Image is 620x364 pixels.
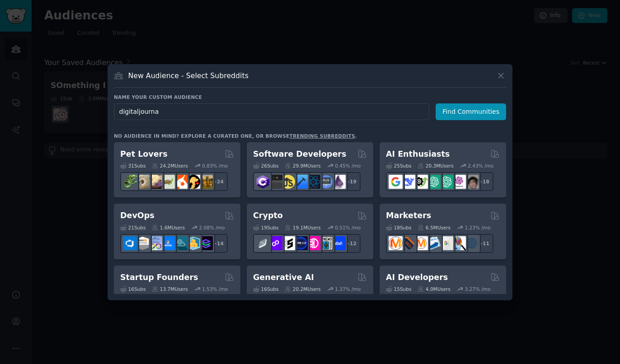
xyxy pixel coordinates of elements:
a: trending subreddits [289,133,355,139]
div: 19.1M Users [285,224,320,231]
div: 25 Sub s [386,163,411,169]
div: + 18 [474,172,493,191]
img: learnjavascript [281,175,295,189]
img: GoogleGeminiAI [389,175,403,189]
img: 0xPolygon [268,236,282,250]
img: cockatiel [174,175,188,189]
h2: Startup Founders [120,272,198,283]
img: DeepSeek [401,175,415,189]
img: MarketingResearch [452,236,466,250]
h2: DevOps [120,210,155,221]
div: 1.53 % /mo [202,286,228,292]
div: 0.45 % /mo [335,163,361,169]
img: aws_cdk [186,236,200,250]
img: software [268,175,282,189]
img: chatgpt_prompts_ [439,175,453,189]
div: 21 Sub s [120,224,146,231]
img: AskComputerScience [319,175,333,189]
div: 1.6M Users [152,224,185,231]
div: 2.43 % /mo [468,163,493,169]
h2: Marketers [386,210,431,221]
div: + 12 [342,234,361,253]
div: 15 Sub s [386,286,411,292]
img: PlatformEngineers [199,236,213,250]
h2: AI Enthusiasts [386,149,450,160]
img: elixir [332,175,346,189]
img: reactnative [306,175,320,189]
div: 0.83 % /mo [202,163,228,169]
div: + 19 [342,172,361,191]
img: herpetology [123,175,137,189]
img: googleads [439,236,453,250]
img: ArtificalIntelligence [465,175,479,189]
div: 1.23 % /mo [465,224,491,231]
div: + 11 [474,234,493,253]
img: web3 [294,236,308,250]
div: 20.2M Users [285,286,320,292]
div: + 14 [209,234,228,253]
div: 16 Sub s [253,286,278,292]
img: ethstaker [281,236,295,250]
img: azuredevops [123,236,137,250]
div: 16 Sub s [120,286,146,292]
img: AWS_Certified_Experts [136,236,150,250]
img: bigseo [401,236,415,250]
img: leopardgeckos [148,175,162,189]
img: CryptoNews [319,236,333,250]
div: No audience in mind? Explore a curated one, or browse . [114,133,357,139]
div: 1.37 % /mo [335,286,361,292]
img: AskMarketing [414,236,428,250]
h2: Pet Lovers [120,149,168,160]
button: Find Communities [436,103,506,120]
div: 20.3M Users [418,163,453,169]
h2: AI Developers [386,272,448,283]
div: 24.2M Users [152,163,188,169]
h2: Generative AI [253,272,314,283]
img: PetAdvice [186,175,200,189]
img: AItoolsCatalog [414,175,428,189]
div: 0.51 % /mo [335,224,361,231]
div: 26 Sub s [253,163,278,169]
img: content_marketing [389,236,403,250]
img: OnlineMarketing [465,236,479,250]
div: 13.7M Users [152,286,188,292]
div: 4.0M Users [418,286,451,292]
img: iOSProgramming [294,175,308,189]
img: Docker_DevOps [148,236,162,250]
img: defiblockchain [306,236,320,250]
h2: Software Developers [253,149,346,160]
div: 2.08 % /mo [199,224,225,231]
h3: Name your custom audience [114,94,506,100]
div: 6.5M Users [418,224,451,231]
img: OpenAIDev [452,175,466,189]
img: ethfinance [256,236,270,250]
img: csharp [256,175,270,189]
img: platformengineering [174,236,188,250]
div: 31 Sub s [120,163,146,169]
img: dogbreed [199,175,213,189]
div: 3.27 % /mo [465,286,491,292]
div: 29.9M Users [285,163,320,169]
div: + 24 [209,172,228,191]
img: DevOpsLinks [161,236,175,250]
img: defi_ [332,236,346,250]
div: 19 Sub s [253,224,278,231]
div: 18 Sub s [386,224,411,231]
img: turtle [161,175,175,189]
img: Emailmarketing [427,236,441,250]
img: chatgpt_promptDesign [427,175,441,189]
h3: New Audience - Select Subreddits [128,71,249,80]
img: ballpython [136,175,150,189]
input: Pick a short name, like "Digital Marketers" or "Movie-Goers" [114,103,429,120]
h2: Crypto [253,210,283,221]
